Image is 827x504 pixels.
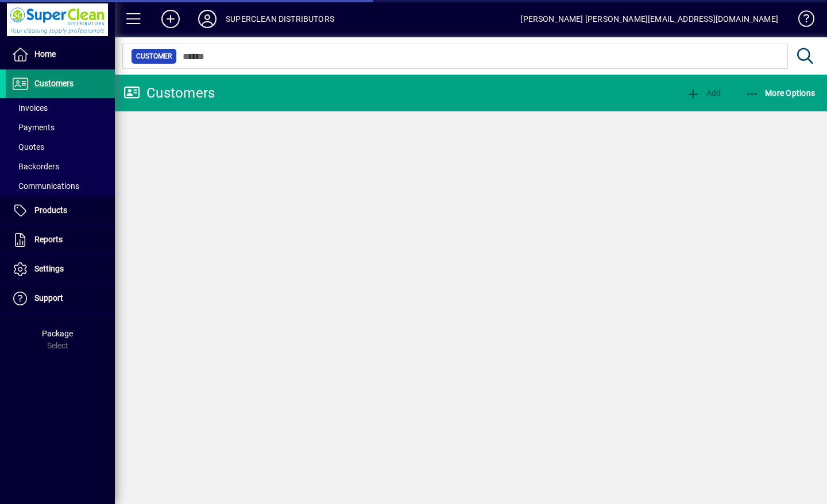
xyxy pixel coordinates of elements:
[686,88,721,98] span: Add
[6,137,115,157] a: Quotes
[34,206,67,215] span: Products
[34,264,64,273] span: Settings
[790,2,813,40] a: Knowledge Base
[6,157,115,176] a: Backorders
[6,118,115,137] a: Payments
[11,123,55,132] span: Payments
[42,329,73,338] span: Package
[6,226,115,254] a: Reports
[11,142,44,152] span: Quotes
[34,235,63,244] span: Reports
[6,98,115,118] a: Invoices
[189,9,226,29] button: Profile
[226,10,334,28] div: SUPERCLEAN DISTRIBUTORS
[34,79,74,88] span: Customers
[6,40,115,69] a: Home
[136,51,172,62] span: Customer
[152,9,189,29] button: Add
[743,83,818,103] button: More Options
[6,255,115,284] a: Settings
[34,49,56,59] span: Home
[6,284,115,313] a: Support
[11,162,59,171] span: Backorders
[520,10,778,28] div: [PERSON_NAME] [PERSON_NAME][EMAIL_ADDRESS][DOMAIN_NAME]
[34,293,63,303] span: Support
[11,103,48,113] span: Invoices
[6,176,115,196] a: Communications
[11,181,79,191] span: Communications
[6,196,115,225] a: Products
[745,88,816,98] span: More Options
[683,83,724,103] button: Add
[123,84,215,102] div: Customers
